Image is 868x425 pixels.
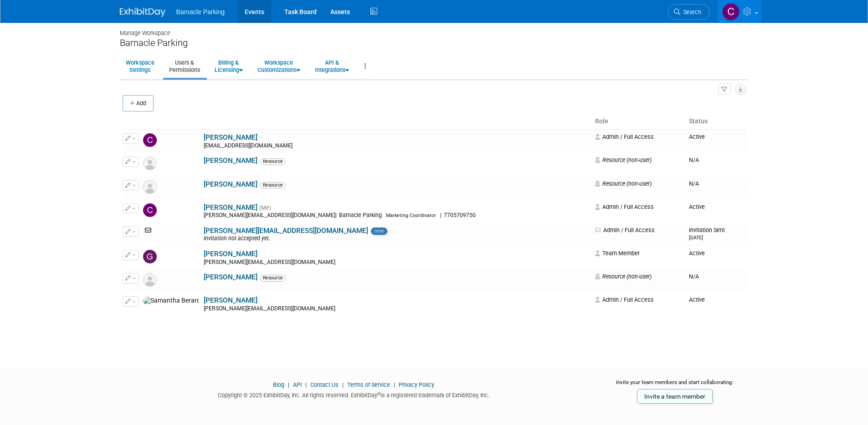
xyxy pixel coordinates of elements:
[120,55,160,77] a: WorkspaceSettings
[204,212,590,219] div: [PERSON_NAME][EMAIL_ADDRESS][DOMAIN_NAME]
[310,381,339,388] a: Contact Us
[204,203,257,212] a: [PERSON_NAME]
[143,180,157,194] img: Resource
[595,180,652,187] span: Resource (non-user)
[120,21,749,37] div: Manage Workspace
[204,180,257,188] a: [PERSON_NAME]
[120,8,165,17] img: ExhibitDay
[120,389,588,400] div: Copyright © 2025 ExhibitDay, Inc. All rights reserved. ExhibitDay is a registered trademark of Ex...
[689,203,705,210] span: Active
[204,235,590,243] div: Invitation not accepted yet.
[595,273,652,280] span: Resource (non-user)
[143,297,199,305] img: Samantha Berardis
[689,157,699,163] span: N/A
[209,55,249,77] a: Billing &Licensing
[595,203,654,210] span: Admin / Full Access
[337,212,385,218] span: Barnacle Parking
[595,227,655,233] span: Admin / Full Access
[371,228,387,235] span: new
[601,379,749,392] div: Invite your team members and start collaborating:
[204,296,257,304] a: [PERSON_NAME]
[260,182,286,188] span: Resource
[689,133,705,140] span: Active
[689,296,705,303] span: Active
[143,273,157,287] img: Resource
[123,95,154,111] button: Add
[260,275,286,281] span: Resource
[293,381,302,388] a: API
[591,114,685,129] th: Role
[391,381,397,388] span: |
[668,4,710,20] a: Search
[685,114,746,129] th: Status
[689,235,703,241] small: [DATE]
[260,158,286,165] span: Resource
[273,381,284,388] a: Blog
[163,55,206,77] a: Users &Permissions
[204,133,257,142] a: [PERSON_NAME]
[689,273,699,280] span: N/A
[204,273,257,281] a: [PERSON_NAME]
[680,9,701,15] span: Search
[442,212,478,218] span: 7705709750
[637,389,713,404] a: Invite a team member
[204,305,590,313] div: [PERSON_NAME][EMAIL_ADDRESS][DOMAIN_NAME]
[143,133,157,147] img: Cara Murray
[689,250,705,257] span: Active
[689,180,699,187] span: N/A
[143,203,157,217] img: Courtney Daniel
[204,227,368,235] a: [PERSON_NAME][EMAIL_ADDRESS][DOMAIN_NAME]
[120,37,749,49] div: Barnacle Parking
[347,381,390,388] a: Terms of Service
[377,391,380,396] sup: ®
[595,250,640,257] span: Team Member
[303,381,309,388] span: |
[335,212,337,218] span: |
[595,133,654,140] span: Admin / Full Access
[689,227,725,241] span: Invitation Sent
[386,212,436,218] span: Marketing Coordinator
[399,381,434,388] a: Privacy Policy
[340,381,346,388] span: |
[595,296,654,303] span: Admin / Full Access
[252,55,306,77] a: WorkspaceCustomizations
[440,212,442,218] span: |
[204,157,257,165] a: [PERSON_NAME]
[143,157,157,170] img: Resource
[204,142,590,150] div: [EMAIL_ADDRESS][DOMAIN_NAME]
[204,259,590,266] div: [PERSON_NAME][EMAIL_ADDRESS][DOMAIN_NAME]
[204,250,257,258] a: [PERSON_NAME]
[722,3,740,20] img: Courtney Daniel
[595,157,652,163] span: Resource (non-user)
[176,8,225,15] span: Barnacle Parking
[309,55,355,77] a: API &Integrations
[286,381,292,388] span: |
[259,205,271,211] span: (Me)
[143,250,157,263] img: George Texidor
